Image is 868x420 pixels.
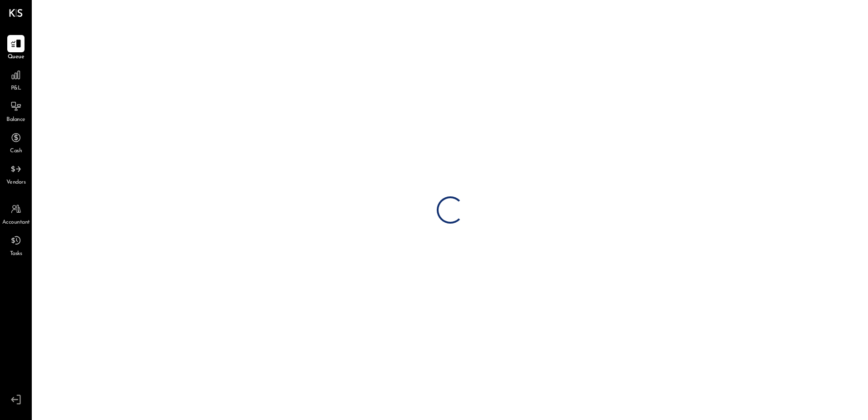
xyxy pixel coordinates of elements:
a: Tasks [0,232,31,258]
a: Vendors [0,160,31,187]
span: P&L [11,85,21,93]
a: Queue [0,35,31,61]
span: Cash [10,147,22,155]
span: Accountant [2,219,30,227]
a: Balance [0,98,31,124]
span: Tasks [10,250,22,258]
a: Accountant [0,200,31,227]
span: Queue [8,53,25,61]
a: Cash [0,129,31,155]
span: Vendors [6,179,26,187]
span: Balance [6,116,25,124]
a: P&L [0,66,31,93]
